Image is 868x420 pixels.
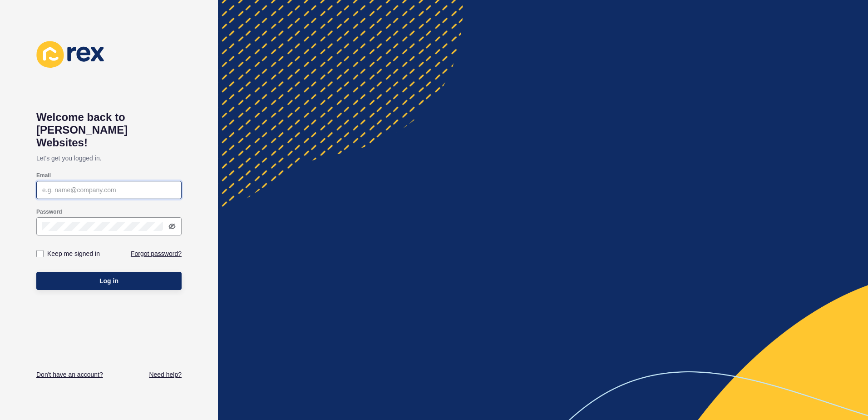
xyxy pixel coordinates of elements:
[99,276,118,285] span: Log in
[36,370,103,379] a: Don't have an account?
[42,185,176,195] input: e.g. name@company.com
[36,172,51,179] label: Email
[36,111,182,149] h1: Welcome back to [PERSON_NAME] Websites!
[36,149,182,167] p: Let's get you logged in.
[36,272,182,290] button: Log in
[149,370,182,379] a: Need help?
[36,208,62,215] label: Password
[47,249,100,258] label: Keep me signed in
[131,249,182,258] a: Forgot password?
